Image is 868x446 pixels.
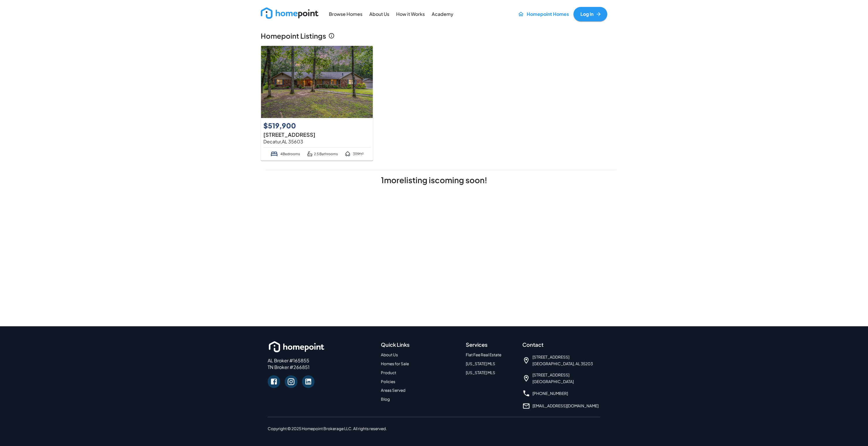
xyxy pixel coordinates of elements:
[381,340,459,349] h6: Quick Links
[396,11,425,18] p: How it Works
[527,11,569,18] p: Homepoint Homes
[381,397,390,402] a: Blog
[381,388,405,393] a: Areas Served
[261,8,318,19] img: new_logo_light.png
[263,120,317,131] p: $519,900
[532,403,599,408] a: [EMAIL_ADDRESS][DOMAIN_NAME]
[268,426,387,431] span: Copyright © 2025 Homepoint Brokerage LLC. All rights reserved.
[532,354,593,367] span: [STREET_ADDRESS] [GEOGRAPHIC_DATA], AL 35203
[263,138,370,145] p: Decatur , AL 35603
[573,7,607,21] a: Log In
[429,8,456,20] a: Academy
[522,340,600,349] h6: Contact
[381,370,396,375] a: Product
[466,352,501,357] a: Flat Fee Real Estate
[307,150,338,158] p: 2.5 Bathrooms
[268,357,374,371] p: AL Broker #165855 TN Broker #266851
[345,150,364,158] p: 3119 ft²
[261,46,373,118] img: 4411 Autumn Leaves Trl Se
[261,31,326,41] p: Homepoint Listings
[432,11,453,18] p: Academy
[367,8,392,20] a: About Us
[394,8,427,20] a: How it Works
[270,150,300,158] p: 4 Bedrooms
[329,11,362,18] p: Browse Homes
[532,391,568,396] a: [PHONE_NUMBER]
[268,340,325,353] img: homepoint_logo_white_horz.png
[466,361,495,366] a: [US_STATE] MLS
[466,370,495,375] a: [US_STATE] MLS
[263,131,370,138] p: [STREET_ADDRESS]
[515,7,571,21] a: Homepoint Homes
[466,340,515,349] h6: Services
[381,379,395,384] a: Policies
[532,372,574,385] span: [STREET_ADDRESS] [GEOGRAPHIC_DATA]
[327,8,365,20] a: Browse Homes
[369,11,389,18] p: About Us
[381,352,398,357] a: About Us
[381,361,409,366] a: Homes for Sale
[261,46,373,161] a: 4411 Autumn Leaves Trl Se$519,900[STREET_ADDRESS]Decatur,AL 356034Bedrooms2.5 Bathrooms3119ft²
[261,175,607,185] h5: 1 more listing is coming soon!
